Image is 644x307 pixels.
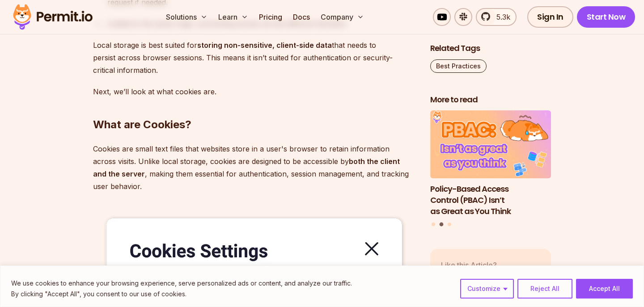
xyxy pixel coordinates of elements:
h3: Policy-Based Access Control (PBAC) Isn’t as Great as You Think [430,184,551,217]
a: 5.3k [476,8,517,26]
button: Reject All [517,279,572,299]
p: By clicking "Accept All", you consent to our use of cookies. [11,289,352,299]
button: Solutions [162,8,211,26]
h2: More to read [430,94,551,105]
p: Cookies are small text files that websites store in a user's browser to retain information across... [93,143,416,193]
span: 5.3k [491,12,510,22]
button: Go to slide 2 [440,223,444,227]
div: Posts [430,111,551,228]
h2: What are Cookies? [93,82,416,132]
a: Pricing [255,8,286,26]
a: Start Now [577,6,636,28]
button: Go to slide 1 [432,223,435,226]
a: Docs [289,8,314,26]
button: Learn [215,8,252,26]
h2: Related Tags [430,43,551,54]
button: Customize [460,279,514,299]
a: Best Practices [430,59,487,73]
p: Next, we’ll look at what cookies are. [93,85,416,98]
p: We use cookies to enhance your browsing experience, serve personalized ads or content, and analyz... [11,278,352,289]
button: Go to slide 3 [448,223,451,226]
button: Accept All [576,279,633,299]
strong: storing non-sensitive, client-side data [197,41,332,50]
p: Like this Article? [441,260,508,270]
a: Sign In [527,6,573,28]
p: Local storage is best suited for that needs to persist across browser sessions. This means it isn... [93,39,416,76]
a: Policy-Based Access Control (PBAC) Isn’t as Great as You ThinkPolicy-Based Access Control (PBAC) ... [430,111,551,217]
img: Policy-Based Access Control (PBAC) Isn’t as Great as You Think [430,111,551,179]
img: Permit logo [9,2,97,32]
button: Company [317,8,368,26]
li: 2 of 3 [430,111,551,217]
